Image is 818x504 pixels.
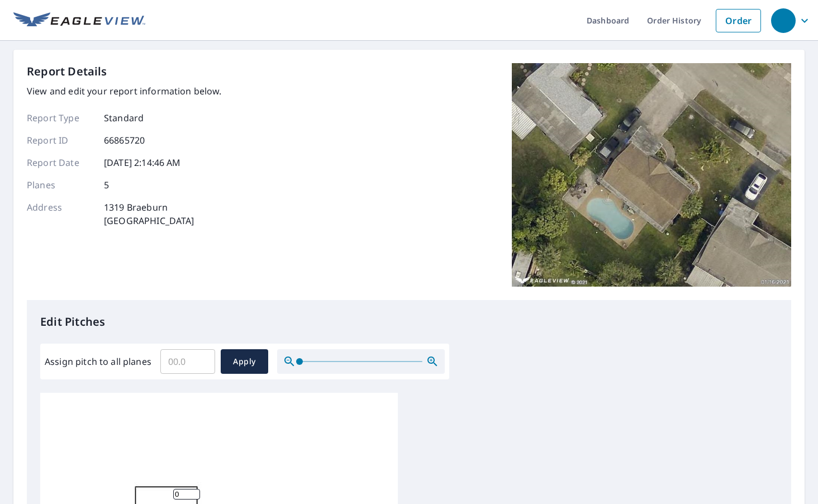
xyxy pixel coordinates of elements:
[512,63,791,287] img: Top image
[40,313,778,330] p: Edit Pitches
[104,178,109,192] p: 5
[104,134,145,147] p: 66865720
[45,355,151,368] label: Assign pitch to all planes
[27,201,94,227] p: Address
[104,111,144,125] p: Standard
[13,12,145,29] img: EV Logo
[27,84,222,98] p: View and edit your report information below.
[160,346,215,377] input: 00.0
[27,63,107,80] p: Report Details
[104,201,194,227] p: 1319 Braeburn [GEOGRAPHIC_DATA]
[221,349,268,374] button: Apply
[104,156,181,169] p: [DATE] 2:14:46 AM
[230,355,259,369] span: Apply
[27,178,94,192] p: Planes
[716,9,761,32] a: Order
[27,134,94,147] p: Report ID
[27,156,94,169] p: Report Date
[27,111,94,125] p: Report Type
